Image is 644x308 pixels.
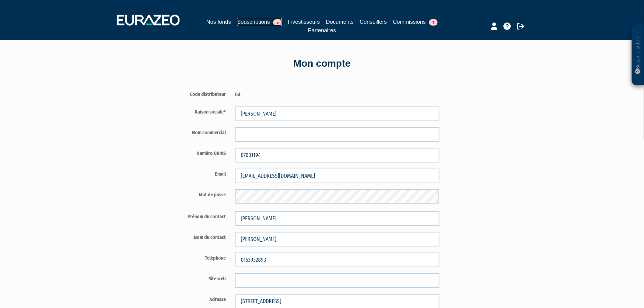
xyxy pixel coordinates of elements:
a: Commissions1 [393,18,438,26]
label: Site web [159,273,230,282]
label: Mot de passe [159,189,230,198]
a: Investisseurs [288,18,320,26]
label: Prénom du contact [159,211,230,220]
label: Email [159,169,230,178]
label: Code distributeur [159,89,230,98]
div: Mon compte [149,57,495,71]
label: Nom du contact [159,232,230,241]
label: Adresse [159,294,230,303]
a: Conseillers [360,18,387,26]
label: Nom commercial [159,127,230,136]
span: 5 [273,19,282,26]
span: 1 [429,19,438,26]
a: Nos fonds [206,18,231,26]
img: 1732889491-logotype_eurazeo_blanc_rvb.png [117,15,180,26]
label: Téléphone [159,253,230,262]
a: Documents [326,18,354,26]
div: 64 [230,89,444,98]
label: Numéro ORIAS [159,148,230,157]
label: Raison sociale* [159,107,230,116]
a: Partenaires [308,26,336,35]
p: Besoin d'aide ? [635,28,642,82]
a: Souscriptions5 [237,18,282,26]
